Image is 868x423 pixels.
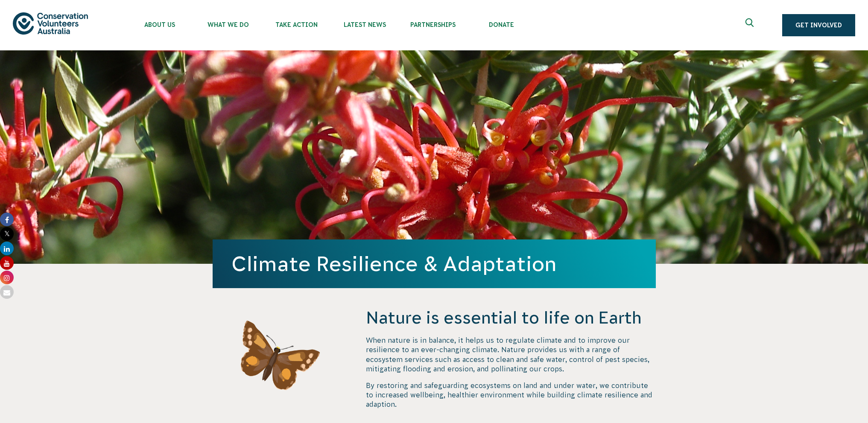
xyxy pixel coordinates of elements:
[740,15,761,35] button: Expand search box Close search box
[366,381,655,409] p: By restoring and safeguarding ecosystems on land and under water, we contribute to increased well...
[13,12,88,34] img: logo.svg
[194,21,262,28] span: What We Do
[467,21,535,28] span: Donate
[366,335,655,374] p: When nature is in balance, it helps us to regulate climate and to improve our resilience to an ev...
[366,306,655,329] h4: Nature is essential to life on Earth
[330,21,399,28] span: Latest News
[782,14,855,36] a: Get Involved
[262,21,330,28] span: Take Action
[231,252,637,275] h1: Climate Resilience & Adaptation
[126,21,194,28] span: About Us
[399,21,467,28] span: Partnerships
[745,18,756,32] span: Expand search box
